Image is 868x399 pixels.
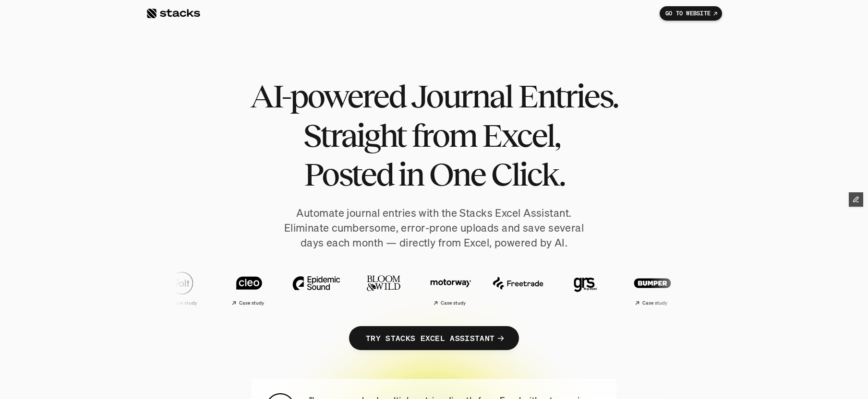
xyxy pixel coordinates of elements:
span: Entries. [518,77,618,116]
span: Click. [491,155,565,194]
a: GO TO WEBSITE [660,6,722,21]
span: Straight [303,116,406,155]
a: TRY STACKS EXCEL ASSISTANT [349,326,519,350]
h2: Case study [642,300,668,306]
a: Case study [688,266,751,310]
h2: Case study [441,300,466,306]
h2: Case study [172,300,197,306]
button: Edit Framer Content [849,192,863,207]
a: Case study [151,266,213,310]
a: Case study [218,266,280,310]
a: Case study [420,266,482,310]
span: One [429,155,485,194]
p: Automate journal entries with the Stacks Excel Assistant. Eliminate cumbersome, error-prone uploa... [228,206,640,250]
span: Journal [411,77,512,116]
span: Posted [304,155,393,194]
h2: Case study [239,300,265,306]
span: in [398,155,423,194]
a: Case study [621,266,684,310]
h2: Case study [710,300,735,306]
span: Excel, [482,116,560,155]
p: GO TO WEBSITE [665,10,711,17]
span: AI-powered [250,77,405,116]
span: from [411,116,476,155]
p: TRY STACKS EXCEL ASSISTANT [366,331,494,345]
